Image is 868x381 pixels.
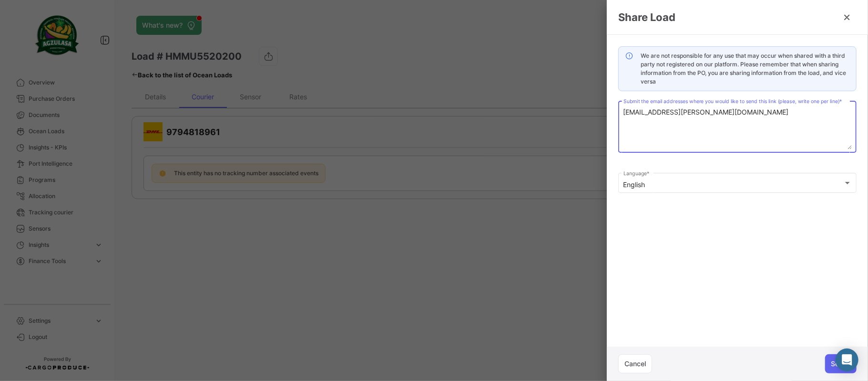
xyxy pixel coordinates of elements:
h2: Share Load [618,11,675,24]
button: Cancel [618,354,652,373]
mat-select-trigger: English [623,180,645,189]
button: Send [825,354,857,373]
div: Abrir Intercom Messenger [836,349,858,371]
span: We are not responsible for any use that may occur when shared with a third party not registered o... [641,52,846,85]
